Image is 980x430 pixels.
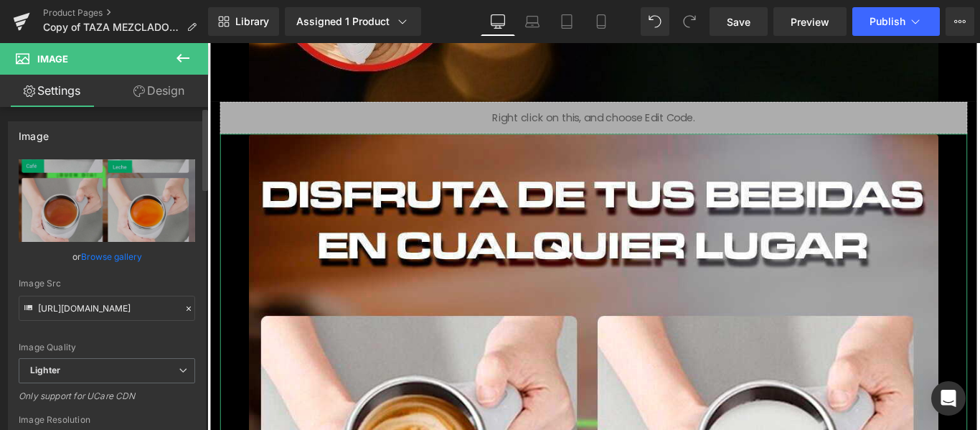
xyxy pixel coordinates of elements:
[550,7,584,36] a: Tablet
[235,15,269,28] span: Library
[946,7,974,36] button: More
[870,16,905,27] span: Publish
[515,7,550,36] a: Laptop
[19,391,195,411] div: Only support for UCare CDN
[107,75,211,107] a: Design
[675,7,704,36] button: Redo
[791,14,829,29] span: Preview
[19,279,195,289] div: Image Src
[19,249,195,264] div: or
[19,415,195,425] div: Image Resolution
[931,381,966,416] div: Open Intercom Messenger
[641,7,669,36] button: Undo
[30,365,60,375] b: Lighter
[852,7,940,36] button: Publish
[43,22,181,33] span: Copy of TAZA MEZCLADORA
[19,342,195,352] div: Image Quality
[584,7,618,36] a: Mobile
[727,14,750,29] span: Save
[43,7,208,19] a: Product Pages
[19,296,195,321] input: Link
[773,7,847,36] a: Preview
[37,53,68,65] span: Image
[208,7,279,36] a: New Library
[81,244,142,269] a: Browse gallery
[481,7,515,36] a: Desktop
[19,122,49,142] div: Image
[296,14,410,29] div: Assigned 1 Product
